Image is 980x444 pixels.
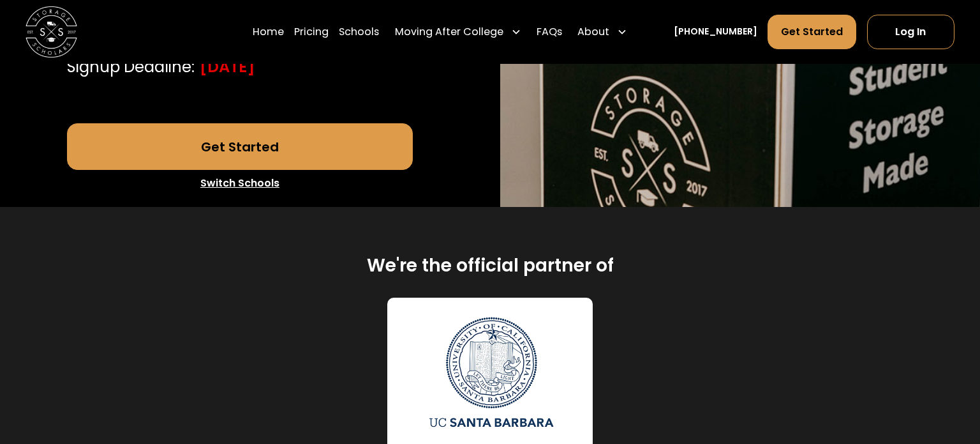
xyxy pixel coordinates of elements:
a: Schools [339,14,379,50]
a: Switch Schools [67,170,412,197]
a: Get Started [768,15,856,49]
div: Moving After College [390,14,526,50]
a: Home [253,14,284,50]
div: Moving After College [395,24,503,40]
a: [PHONE_NUMBER] [674,26,757,39]
img: Storage Scholars main logo [26,6,77,58]
div: About [577,24,609,40]
a: Log In [867,15,954,49]
a: Pricing [294,14,329,50]
div: Signup Deadline: [67,56,195,79]
h2: We're the official partner of [367,254,614,277]
a: FAQs [537,14,562,50]
a: Get Started [67,123,412,170]
div: [DATE] [200,56,255,79]
div: About [572,14,632,50]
